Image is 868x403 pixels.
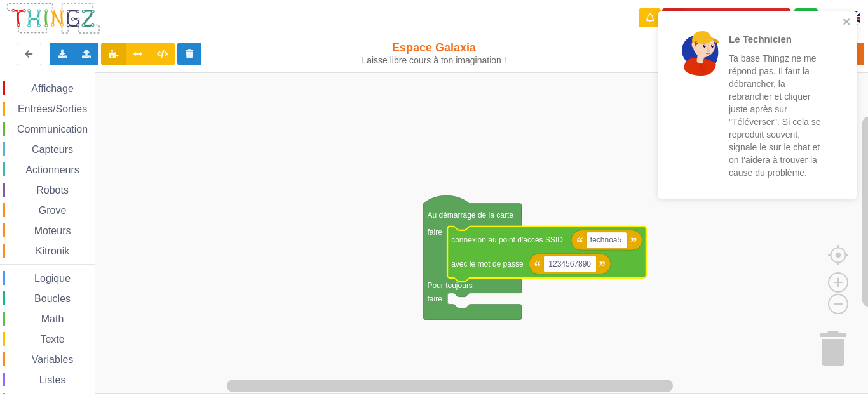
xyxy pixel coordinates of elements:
[34,185,71,195] span: Robots
[729,32,828,46] p: Le Technicien
[39,314,66,324] span: Math
[729,52,828,179] p: Ta base Thingz ne me répond pas. Il faut la débrancher, la rebrancher et cliquer juste après sur ...
[29,83,75,94] span: Affichage
[38,334,66,345] span: Texte
[428,211,514,220] text: Au démarrage de la carte
[32,273,72,284] span: Logique
[37,205,69,216] span: Grove
[30,354,76,365] span: Variables
[32,293,72,304] span: Boucles
[360,41,507,66] div: Espace Galaxia
[6,1,101,35] img: thingz_logo.png
[428,228,443,237] text: faire
[428,294,443,303] text: faire
[360,55,507,66] div: Laisse libre cours à ton imagination !
[451,235,563,244] text: connexion au point d'accès SSID
[451,260,524,268] text: avec le mot de passe
[24,164,81,175] span: Actionneurs
[30,144,75,155] span: Capteurs
[15,124,90,135] span: Communication
[590,235,622,244] text: technoa5
[662,8,790,28] button: Appairer une carte
[16,103,89,114] span: Entrées/Sorties
[37,374,68,385] span: Listes
[428,281,473,290] text: Pour toujours
[843,17,851,29] button: close
[34,246,71,256] span: Kitronik
[32,225,73,236] span: Moteurs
